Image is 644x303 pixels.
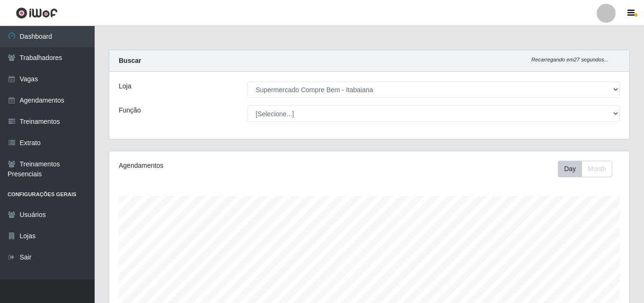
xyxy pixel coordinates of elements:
[119,105,141,115] label: Função
[531,57,609,62] i: Recarregando em 27 segundos...
[558,161,620,177] div: Toolbar with button groups
[558,161,612,177] div: First group
[119,57,141,64] strong: Buscar
[558,161,582,177] button: Day
[119,161,319,171] div: Agendamentos
[16,7,58,19] img: CoreUI Logo
[119,81,131,91] label: Loja
[582,161,612,177] button: Month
